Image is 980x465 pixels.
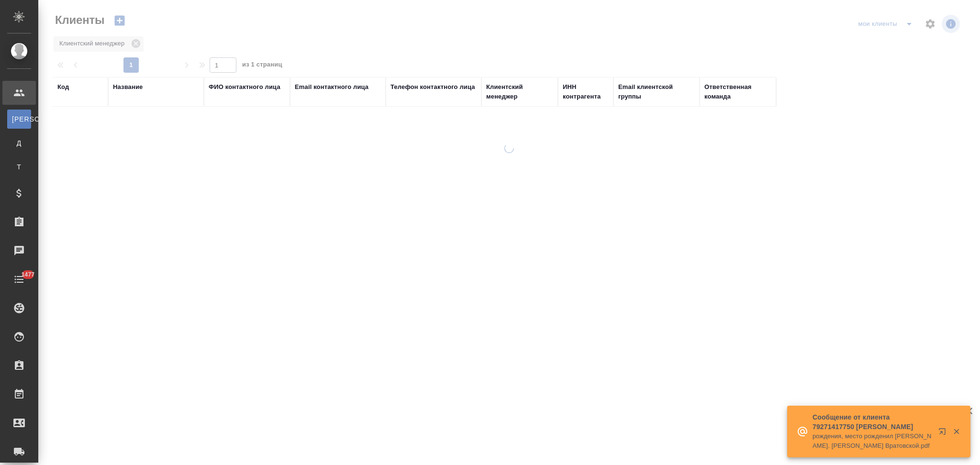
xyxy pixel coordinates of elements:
[704,82,771,101] div: Ответственная команда
[12,114,26,124] span: [PERSON_NAME]
[7,157,31,177] a: Т
[813,412,932,432] p: Сообщение от клиента 79271417750 [PERSON_NAME]
[813,432,932,451] p: рождения, место рожденил [PERSON_NAME]. [PERSON_NAME] Вратовской.pdf
[618,82,695,101] div: Email клиентской группы
[12,138,26,148] span: Д
[390,82,475,92] div: Телефон контактного лица
[486,82,553,101] div: Клиентский менеджер
[295,82,368,92] div: Email контактного лица
[16,270,40,279] span: 1477
[113,82,143,92] div: Название
[12,162,26,172] span: Т
[209,82,280,92] div: ФИО контактного лица
[947,427,966,436] button: Закрыть
[57,82,69,92] div: Код
[7,133,31,153] a: Д
[7,110,31,129] a: [PERSON_NAME]
[933,422,956,445] button: Открыть в новой вкладке
[2,267,36,291] a: 1477
[563,82,609,101] div: ИНН контрагента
